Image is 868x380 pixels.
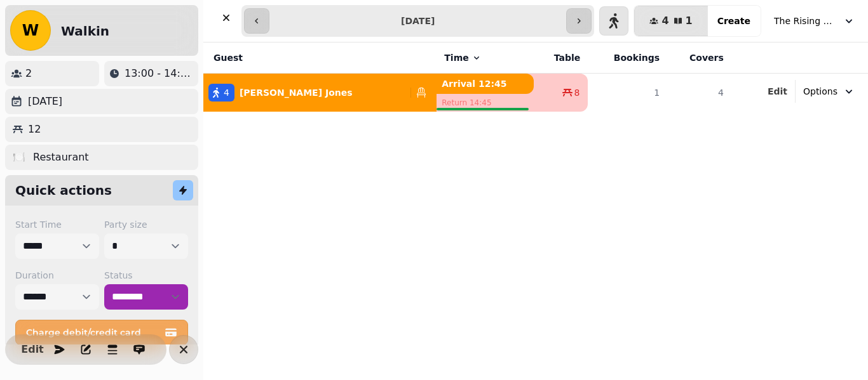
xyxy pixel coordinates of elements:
[444,51,468,64] span: Time
[240,86,353,99] p: [PERSON_NAME] Jones
[796,80,863,103] button: Options
[28,94,62,109] p: [DATE]
[588,74,667,112] td: 1
[61,22,109,40] h2: Walkin
[15,218,99,231] label: Start Time
[25,344,40,355] span: Edit
[774,15,837,27] span: The Rising Sun
[437,74,534,94] p: Arrival 12:45
[707,6,761,36] button: Create
[803,85,837,98] span: Options
[534,43,588,74] th: Table
[15,269,99,282] label: Duration
[768,85,787,98] button: Edit
[25,66,32,81] p: 2
[33,150,89,165] p: Restaurant
[26,328,162,337] span: Charge debit/credit card
[588,43,667,74] th: Bookings
[20,337,45,362] button: Edit
[437,94,534,112] p: Return 14:45
[104,269,188,282] label: Status
[717,16,750,25] span: Create
[667,43,731,74] th: Covers
[667,74,731,112] td: 4
[574,86,580,99] span: 8
[224,86,229,99] span: 4
[203,77,437,108] button: 4[PERSON_NAME] Jones
[686,16,693,26] span: 1
[766,10,863,32] button: The Rising Sun
[634,6,707,36] button: 41
[15,320,188,345] button: Charge debit/credit card
[22,23,39,38] span: W
[203,43,437,74] th: Guest
[444,51,481,64] button: Time
[661,16,668,26] span: 4
[768,87,787,96] span: Edit
[125,66,193,81] p: 13:00 - 14:45
[15,181,112,199] h2: Quick actions
[13,150,25,165] p: 🍽️
[104,218,188,231] label: Party size
[28,122,41,137] p: 12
